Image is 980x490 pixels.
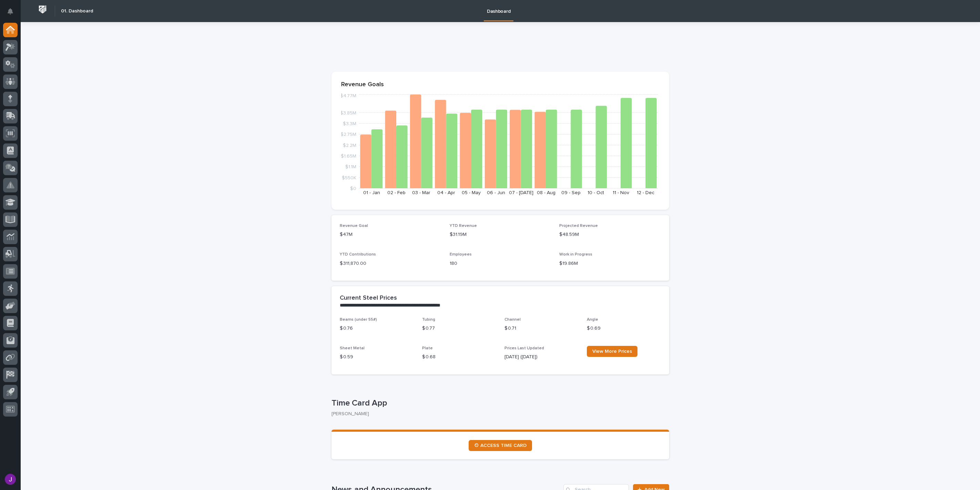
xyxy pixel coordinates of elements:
[469,440,532,451] a: ⏲ ACCESS TIME CARD
[3,4,18,19] button: Notifications
[36,3,49,16] img: Workspace Logo
[592,349,632,354] span: View More Prices
[331,398,666,408] p: Time Card App
[504,353,579,361] p: [DATE] ([DATE])
[61,8,93,14] h2: 01. Dashboard
[340,224,368,228] span: Revenue Goal
[340,260,441,267] p: $ 311,870.00
[341,81,660,89] p: Revenue Goals
[537,190,555,195] text: 08 - Aug
[387,190,406,195] text: 02 - Feb
[340,93,356,98] tspan: $4.77M
[422,346,433,350] span: Plate
[462,190,481,195] text: 05 - May
[422,318,435,322] span: Tubing
[412,190,430,195] text: 03 - Mar
[340,325,414,332] p: $ 0.76
[363,190,380,195] text: 01 - Jan
[450,231,551,238] p: $31.19M
[340,353,414,361] p: $ 0.59
[559,231,661,238] p: $48.59M
[422,353,496,361] p: $ 0.68
[561,190,581,195] text: 09 - Sep
[487,190,505,195] text: 06 - Jun
[340,231,441,238] p: $47M
[340,294,397,302] h2: Current Steel Prices
[340,346,365,350] span: Sheet Metal
[613,190,629,195] text: 11 - Nov
[345,164,356,169] tspan: $1.1M
[559,252,592,257] span: Work in Progress
[343,143,356,148] tspan: $2.2M
[588,190,604,195] text: 10 - Oct
[587,318,598,322] span: Angle
[340,132,356,137] tspan: $2.75M
[341,154,356,159] tspan: $1.65M
[504,325,579,332] p: $ 0.71
[331,411,664,417] p: [PERSON_NAME]
[9,8,18,19] div: Notifications
[342,175,356,180] tspan: $550K
[474,443,527,448] span: ⏲ ACCESS TIME CARD
[637,190,654,195] text: 12 - Dec
[340,318,377,322] span: Beams (under 55#)
[509,190,533,195] text: 07 - [DATE]
[3,472,18,487] button: users-avatar
[450,260,551,267] p: 180
[340,110,356,115] tspan: $3.85M
[422,325,496,332] p: $ 0.77
[343,121,356,126] tspan: $3.3M
[504,318,521,322] span: Channel
[350,186,356,191] tspan: $0
[340,252,376,257] span: YTD Contributions
[450,224,477,228] span: YTD Revenue
[504,346,544,350] span: Prices Last Updated
[437,190,455,195] text: 04 - Apr
[559,260,661,267] p: $19.86M
[587,346,637,357] a: View More Prices
[450,252,472,257] span: Employees
[587,325,661,332] p: $ 0.69
[559,224,598,228] span: Projected Revenue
